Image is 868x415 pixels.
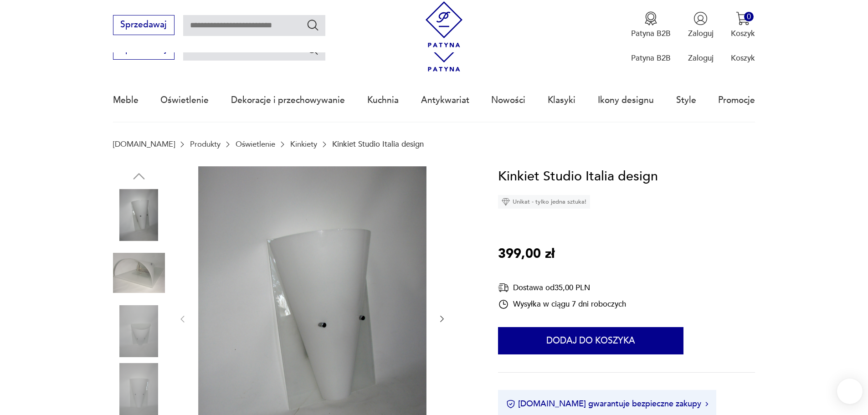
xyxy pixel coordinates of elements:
button: Dodaj do koszyka [498,327,683,354]
a: Kuchnia [367,79,399,121]
img: Ikonka użytkownika [693,11,708,26]
img: Ikona strzałki w prawo [705,402,708,406]
p: Zaloguj [688,53,714,63]
p: 399,00 zł [498,244,555,265]
img: Ikona diamentu [502,198,510,206]
a: Klasyki [548,79,575,121]
a: Oświetlenie [160,79,209,121]
a: Ikona medaluPatyna B2B [631,11,671,39]
img: Zdjęcie produktu Kinkiet Studio Italia design [113,363,165,415]
a: Meble [113,79,139,121]
a: Antykwariat [421,79,469,121]
img: Zdjęcie produktu Kinkiet Studio Italia design [113,189,165,241]
img: Ikona koszyka [736,11,750,26]
div: 0 [744,12,754,21]
a: Sprzedawaj [113,46,175,54]
a: Produkty [190,140,221,149]
iframe: Smartsupp widget button [837,379,863,404]
button: [DOMAIN_NAME] gwarantuje bezpieczne zakupy [506,398,708,410]
div: Unikat - tylko jedna sztuka! [498,195,590,209]
a: Oświetlenie [236,140,275,149]
button: Sprzedawaj [113,15,175,35]
img: Ikona certyfikatu [506,400,515,409]
a: Style [676,79,696,121]
img: Ikona medalu [644,11,658,26]
a: Nowości [491,79,525,121]
img: Ikona dostawy [498,282,509,293]
img: Zdjęcie produktu Kinkiet Studio Italia design [113,247,165,299]
a: Dekoracje i przechowywanie [231,79,345,121]
img: Zdjęcie produktu Kinkiet Studio Italia design [113,305,165,357]
div: Wysyłka w ciągu 7 dni roboczych [498,299,626,310]
div: Dostawa od 35,00 PLN [498,282,626,293]
p: Zaloguj [688,28,714,39]
p: Kinkiet Studio Italia design [332,140,424,149]
a: Promocje [718,79,755,121]
h1: Kinkiet Studio Italia design [498,166,658,187]
img: Patyna - sklep z meblami i dekoracjami vintage [421,1,467,47]
p: Patyna B2B [631,28,671,39]
p: Patyna B2B [631,53,671,63]
button: Szukaj [306,18,319,31]
button: Szukaj [306,43,319,56]
button: Patyna B2B [631,11,671,39]
p: Koszyk [731,53,755,63]
a: Kinkiety [290,140,317,149]
button: 0Koszyk [731,11,755,39]
a: Sprzedawaj [113,22,175,29]
a: Ikony designu [598,79,654,121]
a: [DOMAIN_NAME] [113,140,175,149]
button: Zaloguj [688,11,714,39]
p: Koszyk [731,28,755,39]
